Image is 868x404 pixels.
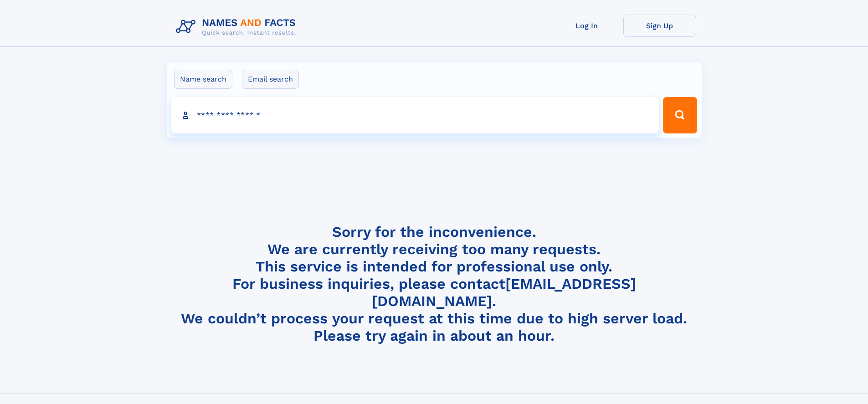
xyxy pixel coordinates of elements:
[171,97,659,133] input: search input
[372,275,636,310] a: [EMAIL_ADDRESS][DOMAIN_NAME]
[172,15,303,39] img: Logo Names and Facts
[172,223,696,345] h4: Sorry for the inconvenience. We are currently receiving too many requests. This service is intend...
[663,97,697,133] button: Search Button
[623,15,696,37] a: Sign Up
[174,70,232,89] label: Name search
[242,70,299,89] label: Email search
[550,15,623,37] a: Log In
